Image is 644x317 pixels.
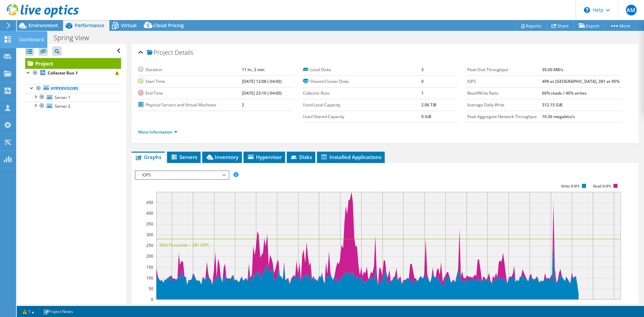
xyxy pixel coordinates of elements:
[175,48,193,56] span: Details
[421,78,424,84] b: 0
[170,154,197,160] span: Servers
[567,303,577,309] text: 22:00
[39,307,78,316] a: Project Notes
[377,303,388,309] text: 17:30
[209,303,219,309] text: 13:30
[146,253,153,259] text: 200
[467,66,542,73] label: Peak Disk Throughput
[593,184,611,189] text: Read IOPS
[25,58,121,69] a: Project
[242,67,265,72] b: 11 hr, 2 min
[206,154,238,160] span: Inventory
[303,78,421,85] label: Shared Cluster Disks
[604,20,636,31] a: More
[25,84,121,93] a: Hypervisors
[584,7,590,13] svg: \n
[561,184,580,189] text: Write IOPS
[303,66,421,73] label: Local Disks
[135,154,161,160] span: Graphs
[574,20,605,31] a: Export
[147,49,173,56] span: Project
[230,303,240,309] text: 14:00
[320,154,381,160] span: Installed Applications
[290,154,312,160] span: Disks
[515,20,547,31] a: Reports
[356,303,367,309] text: 17:00
[440,303,451,309] text: 19:00
[138,66,242,73] label: Duration
[242,90,282,96] b: [DATE] 23:10 (-04:00)
[138,102,242,108] label: Physical Servers and Virtual Machines
[16,31,47,48] div: Dashboard
[421,102,436,108] b: 2.06 TiB
[153,22,184,29] span: Cloud Pricing
[138,78,242,85] label: Start Time
[542,67,563,72] b: 39.60 MB/s
[146,232,153,237] text: 300
[525,303,535,309] text: 21:00
[48,70,78,76] b: Collector Run 1
[121,22,137,29] span: Virtual
[314,303,324,309] text: 16:00
[482,303,493,309] text: 20:00
[51,34,99,42] h1: Spring View
[138,129,177,135] a: More Information
[25,93,121,102] a: Server 1
[29,22,58,29] span: Environment
[18,307,39,316] a: 1
[588,303,598,309] text: 22:30
[503,303,514,309] text: 20:30
[421,67,424,72] b: 3
[146,243,153,248] text: 250
[303,113,421,120] label: Used Shared Capacity
[419,303,430,309] text: 18:30
[272,303,282,309] text: 15:00
[398,303,409,309] text: 18:00
[421,114,431,119] b: 0 GiB
[421,90,424,96] b: 1
[75,22,104,29] span: Performance
[151,297,153,302] text: 0
[146,210,153,216] text: 400
[467,113,542,120] label: Peak Aggregate Network Throughput
[146,200,153,205] text: 450
[626,5,637,15] span: AM
[467,102,542,108] label: Average Daily Write
[542,90,587,96] b: 60% reads / 40% writes
[542,102,562,108] b: 312.15 GiB
[251,303,261,309] text: 14:30
[467,90,542,97] label: Read/Write Ratio
[293,303,304,309] text: 15:30
[160,242,209,248] text: 95th Percentile = 281 IOPS
[609,303,619,309] text: 23:00
[542,114,575,119] b: 10.36 megabits/s
[149,286,153,292] text: 50
[55,95,70,100] span: Server 1
[542,78,620,84] b: 499 at [GEOGRAPHIC_DATA], 281 at 95%
[25,102,121,110] a: Server 2
[242,102,244,108] b: 2
[25,69,121,77] a: Collector Run 1
[303,90,421,97] label: Collector Runs
[146,275,153,281] text: 100
[546,20,574,31] a: Share
[167,303,177,309] text: 12:30
[55,103,70,109] span: Server 2
[146,264,153,270] text: 150
[247,154,282,160] span: Hypervisor
[146,221,153,227] text: 350
[467,78,542,85] label: IOPS
[303,102,421,108] label: Used Local Capacity
[139,171,225,179] span: IOPS
[546,303,556,309] text: 21:30
[242,78,282,84] b: [DATE] 12:08 (-04:00)
[462,303,472,309] text: 19:30
[335,303,345,309] text: 16:30
[138,90,242,97] label: End Time
[188,303,198,309] text: 13:00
